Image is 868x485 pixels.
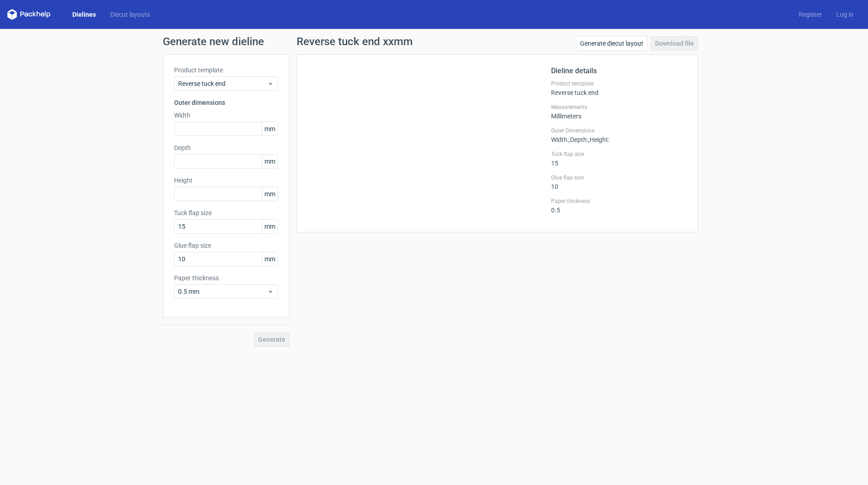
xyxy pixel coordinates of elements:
[163,36,705,47] h1: Generate new dieline
[174,241,278,250] label: Glue flap size
[551,80,687,96] div: Reverse tuck end
[551,198,687,214] div: 0.5
[297,36,413,47] h1: Reverse tuck end xxmm
[829,10,861,19] a: Log in
[174,176,278,185] label: Height
[262,252,278,266] span: mm
[174,111,278,120] label: Width
[551,104,687,111] label: Measurements
[262,220,278,233] span: mm
[569,136,588,143] span: , Depth :
[792,10,829,19] a: Register
[262,155,278,168] span: mm
[551,198,687,205] label: Paper thickness
[551,80,687,87] label: Product template
[65,10,103,19] a: Dielines
[588,136,609,143] span: , Height :
[262,122,278,136] span: mm
[103,10,157,19] a: Diecut layouts
[178,287,267,296] span: 0.5 mm
[174,143,278,152] label: Depth
[576,36,647,51] a: Generate diecut layout
[174,208,278,217] label: Tuck flap size
[551,136,569,143] span: Width :
[174,66,278,75] label: Product template
[551,127,687,134] label: Outer Dimensions
[178,79,267,88] span: Reverse tuck end
[551,151,687,167] div: 15
[262,187,278,201] span: mm
[174,273,278,283] label: Paper thickness
[551,151,687,158] label: Tuck flap size
[551,174,687,190] div: 10
[551,104,687,120] div: Millimeters
[551,66,687,76] h2: Dieline details
[551,174,687,181] label: Glue flap size
[174,98,278,107] h3: Outer dimensions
